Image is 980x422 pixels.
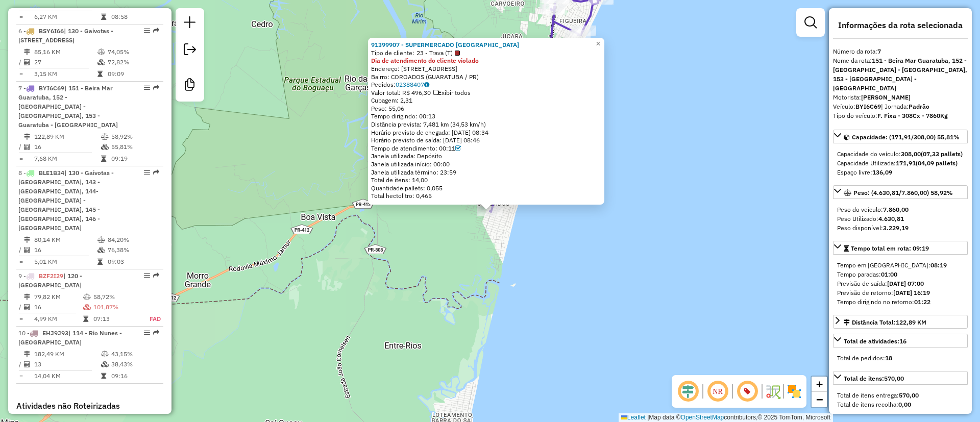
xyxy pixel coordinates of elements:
td: 14,04 KM [34,371,101,381]
td: = [18,314,23,324]
strong: F. Fixa - 308Cx - 7860Kg [877,112,948,119]
strong: (04,09 pallets) [916,159,958,167]
strong: 16 [899,337,906,345]
strong: 136,09 [872,168,892,176]
div: Map data © contributors,© 2025 TomTom, Microsoft [619,413,833,422]
a: 02388407 [396,81,429,88]
div: Total de pedidos: [837,354,964,363]
td: 43,15% [111,349,159,359]
td: 122,89 KM [34,132,101,142]
strong: [DATE] 16:19 [893,289,930,296]
strong: (07,33 pallets) [921,150,963,158]
i: Total de Atividades [24,247,30,253]
td: 80,14 KM [34,235,97,245]
div: Bairro: COROADOS (GUARATUBA / PR) [371,73,601,81]
span: | 130 - Gaivotas - [STREET_ADDRESS] [18,27,113,44]
div: Distância Total: [844,318,926,327]
td: 85,16 KM [34,47,97,57]
a: Total de atividades:16 [833,334,968,347]
div: Janela utilizada término: 23:59 [371,168,601,177]
span: 23 - Trava (T) [416,49,460,57]
td: 7,68 KM [34,154,101,164]
td: 55,81% [111,142,159,152]
div: Espaço livre: [837,168,964,177]
td: 16 [34,142,101,152]
span: EHJ9J93 [42,329,68,337]
div: Tempo de atendimento: 00:11 [371,144,601,153]
i: Tempo total em rota [97,259,103,265]
div: Janela utilizada início: 00:00 [371,160,601,168]
div: Horário previsto de chegada: [DATE] 08:34 [371,129,601,137]
i: % de utilização da cubagem [83,304,91,310]
td: = [18,154,23,164]
a: Zoom out [812,392,827,407]
strong: BYI6C69 [855,103,881,110]
div: Tipo do veículo: [833,111,968,120]
span: 6 - [18,27,113,44]
i: Total de Atividades [24,304,30,310]
i: % de utilização do peso [97,237,105,243]
a: Exibir filtros [800,12,821,33]
td: 5,01 KM [34,257,97,267]
a: Distância Total:122,89 KM [833,315,968,329]
span: | 151 - Beira Mar Guaratuba, 152 - [GEOGRAPHIC_DATA] - [GEOGRAPHIC_DATA], 153 - Guaratuba - [GEOG... [18,84,118,129]
span: Capacidade: (171,91/308,00) 55,81% [852,133,960,141]
td: 09:19 [111,154,159,164]
i: Tempo total em rota [101,373,106,379]
i: Tempo total em rota [101,14,106,20]
i: % de utilização do peso [101,351,109,357]
span: Cubagem: 2,31 [371,96,412,104]
span: 122,89 KM [896,318,926,326]
td: 3,15 KM [34,69,97,79]
strong: [PERSON_NAME] [861,93,911,101]
em: Opções [144,169,150,176]
img: Fluxo de ruas [765,383,781,400]
div: Motorista: [833,93,968,102]
div: Total de itens: [844,374,904,383]
i: % de utilização do peso [83,294,91,300]
em: Opções [144,272,150,279]
em: Rota exportada [153,85,159,91]
span: Exibir número da rota [735,379,759,404]
div: Horário previsto de saída: [DATE] 08:46 [371,136,601,144]
img: Exibir/Ocultar setores [786,383,802,400]
td: 16 [34,302,83,312]
div: Tempo dirigindo no retorno: [837,297,964,307]
span: 8 - [18,169,114,232]
i: % de utilização da cubagem [97,247,105,253]
strong: Dia de atendimento do cliente violado [371,57,479,64]
span: 10 - [18,329,122,346]
td: 74,05% [107,47,159,57]
div: Quantidade pallets: 0,055 [371,184,601,192]
div: Peso: (4.630,81/7.860,00) 58,92% [833,201,968,237]
i: % de utilização da cubagem [101,144,109,150]
td: 38,43% [111,359,159,369]
strong: 570,00 [884,375,904,382]
td: 76,38% [107,245,159,255]
i: Observações [424,82,429,88]
span: BLE1B34 [39,169,64,177]
span: 7 - [18,84,118,129]
em: Rota exportada [153,330,159,336]
span: Tempo total em rota: 09:19 [851,244,929,252]
span: | 130 - Gaivotas - [GEOGRAPHIC_DATA], 143 - [GEOGRAPHIC_DATA], 144- [GEOGRAPHIC_DATA] - [GEOGRAPH... [18,169,114,232]
a: Zoom in [812,377,827,392]
i: % de utilização do peso [97,49,105,55]
h4: Atividades não Roteirizadas [16,401,163,411]
strong: 18 [885,354,892,362]
a: Criar modelo [180,75,200,97]
i: Total de Atividades [24,59,30,65]
i: Distância Total [24,294,30,300]
td: 6,27 KM [34,12,101,22]
i: Tempo total em rota [83,316,88,322]
div: Capacidade Utilizada: [837,159,964,168]
td: 58,72% [93,292,139,302]
div: Peso Utilizado: [837,214,964,224]
span: BZF2I29 [39,272,63,280]
td: 182,49 KM [34,349,101,359]
div: Total de atividades:16 [833,350,968,367]
td: 79,82 KM [34,292,83,302]
a: 91399907 - SUPERMERCADO [GEOGRAPHIC_DATA] [371,41,519,48]
div: Veículo: [833,102,968,111]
